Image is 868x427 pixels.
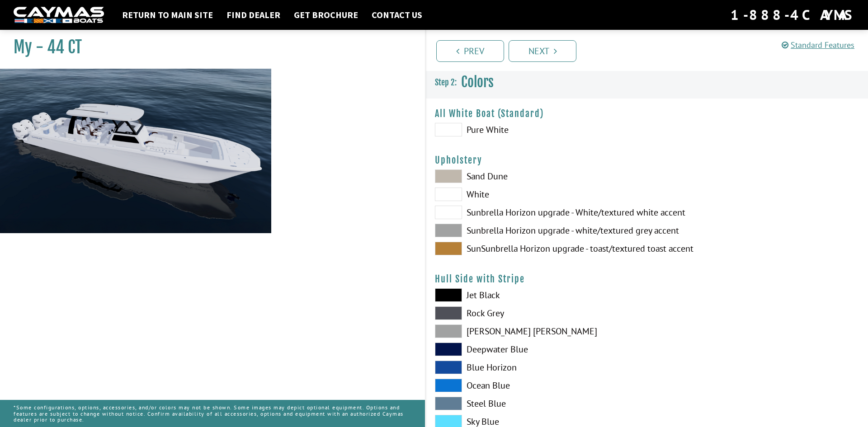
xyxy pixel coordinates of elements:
h3: Colors [426,66,868,99]
label: Pure White [435,123,638,136]
h4: Upholstery [435,155,859,166]
a: Find Dealer [222,9,285,21]
a: Contact Us [367,9,427,21]
ul: Pagination [434,39,868,62]
a: Prev [436,40,504,62]
img: white-logo-c9c8dbefe5ff5ceceb0f0178aa75bf4bb51f6bca0971e226c86eb53dfe498488.png [14,7,104,23]
a: Get Brochure [289,9,363,21]
label: Jet Black [435,288,638,302]
label: SunSunbrella Horizon upgrade - toast/textured toast accent [435,242,638,255]
label: Sunbrella Horizon upgrade - white/textured grey accent [435,224,638,237]
label: White [435,188,638,201]
div: 1-888-4CAYMAS [731,5,854,25]
h4: Hull Side with Stripe [435,273,859,285]
label: Ocean Blue [435,379,638,392]
label: Deepwater Blue [435,343,638,356]
h1: My - 44 CT [14,37,402,57]
a: Return to main site [118,9,217,21]
label: Rock Grey [435,306,638,320]
a: Standard Features [782,40,854,50]
p: *Some configurations, options, accessories, and/or colors may not be shown. Some images may depic... [14,400,411,427]
label: Blue Horizon [435,361,638,374]
label: Steel Blue [435,397,638,410]
h4: All White Boat (Standard) [435,108,859,119]
a: Next [509,40,576,62]
label: [PERSON_NAME] [PERSON_NAME] [435,324,638,338]
label: Sand Dune [435,169,638,183]
label: Sunbrella Horizon upgrade - White/textured white accent [435,206,638,219]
